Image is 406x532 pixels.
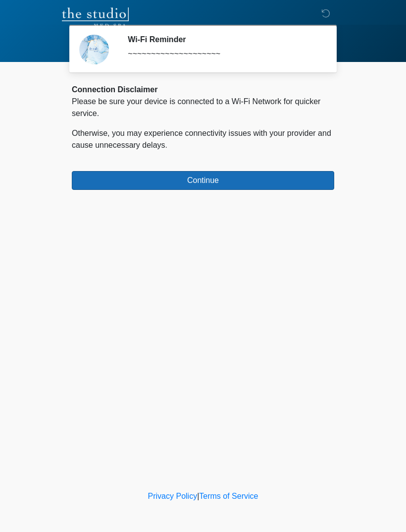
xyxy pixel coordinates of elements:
[72,127,334,151] p: Otherwise, you may experience connectivity issues with your provider and cause unnecessary delays
[62,7,129,27] img: The Studio Med Spa Logo
[197,492,199,500] a: |
[72,171,334,190] button: Continue
[72,96,334,119] p: Please be sure your device is connected to a Wi-Fi Network for quicker service.
[79,35,109,64] img: Agent Avatar
[165,141,167,149] span: .
[199,492,258,500] a: Terms of Service
[148,492,198,500] a: Privacy Policy
[128,48,319,60] div: ~~~~~~~~~~~~~~~~~~~~
[72,84,334,96] div: Connection Disclaimer
[128,35,319,44] h2: Wi-Fi Reminder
